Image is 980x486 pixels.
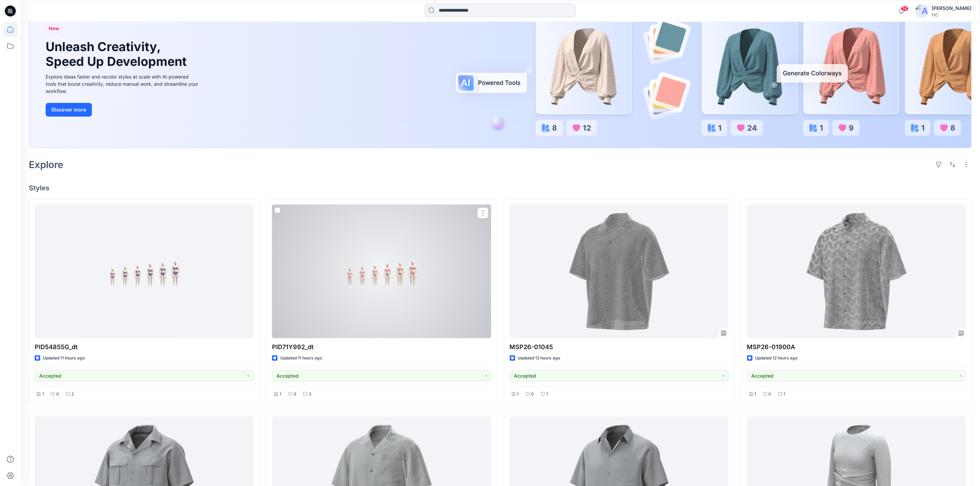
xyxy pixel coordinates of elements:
[29,159,63,170] h2: Explore
[49,24,59,33] span: New
[755,391,756,398] p: 1
[518,355,560,362] p: Updated 12 hours ago
[280,355,322,362] p: Updated 11 hours ago
[71,391,74,398] p: 2
[932,4,971,12] div: [PERSON_NAME]
[272,342,491,352] p: PID71Y992_dt
[46,73,200,95] div: Explore ideas faster and recolor styles at scale with AI-powered tools that boost creativity, red...
[272,205,491,338] a: PID71Y992_dt
[294,391,296,398] p: 0
[510,205,729,338] a: MSP26-01045
[784,391,786,398] p: 1
[747,342,966,352] p: MSP26-01900A
[29,184,972,192] h4: Styles
[35,205,253,338] a: PID54855G_dt
[309,391,311,398] p: 3
[43,355,85,362] p: Updated 11 hours ago
[517,391,519,398] p: 1
[755,355,798,362] p: Updated 12 hours ago
[56,391,59,398] p: 0
[46,103,92,117] button: Discover more
[42,391,44,398] p: 1
[46,39,190,69] h1: Unleash Creativity, Speed Up Development
[35,342,253,352] p: PID54855G_dt
[280,391,281,398] p: 1
[46,103,200,117] a: Discover more
[769,391,771,398] p: 0
[546,391,548,398] p: 1
[747,205,966,338] a: MSP26-01900A
[901,6,909,11] span: 14
[531,391,534,398] p: 0
[510,342,729,352] p: MSP26-01045
[915,4,929,18] img: avatar
[932,12,971,17] div: PIC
